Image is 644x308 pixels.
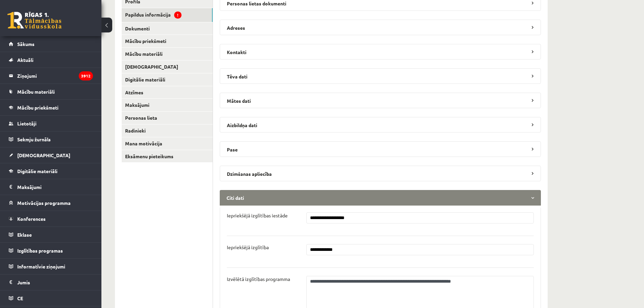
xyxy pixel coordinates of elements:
a: Sākums [9,36,93,52]
legend: Pase [220,141,541,157]
legend: Dzimšanas apliecība [220,166,541,181]
a: Atzīmes [122,86,213,99]
p: Izvēlētā izglītības programma [227,276,290,282]
span: Eklase [17,232,32,238]
i: 3912 [79,71,93,80]
a: Personas lieta [122,112,213,124]
span: Informatīvie ziņojumi [17,263,65,269]
span: [DEMOGRAPHIC_DATA] [17,152,70,158]
span: CE [17,295,23,301]
legend: Maksājumi [17,179,93,195]
a: Ziņojumi3912 [9,68,93,84]
span: Lietotāji [17,120,37,126]
a: Mācību materiāli [9,84,93,99]
span: ! [174,11,182,19]
a: Maksājumi [9,179,93,195]
span: Jumis [17,279,30,285]
a: Mācību priekšmeti [9,100,93,115]
legend: Kontakti [220,44,541,60]
legend: Aizbildņa dati [220,117,541,133]
a: Eksāmenu pieteikums [122,150,213,163]
a: Konferences [9,211,93,227]
span: Mācību priekšmeti [17,104,58,111]
a: Papildus informācija! [122,8,213,22]
a: Informatīvie ziņojumi [9,259,93,274]
span: Sekmju žurnāls [17,136,51,142]
span: Sākums [17,41,34,47]
a: Dokumenti [122,22,213,35]
span: Motivācijas programma [17,200,71,206]
legend: Tēva dati [220,68,541,84]
a: Mana motivācija [122,137,213,150]
legend: Citi dati [220,190,541,206]
a: Digitālie materiāli [9,163,93,179]
a: [DEMOGRAPHIC_DATA] [9,147,93,163]
legend: Adreses [220,20,541,35]
p: Iepriekšējā izglītības iestāde [227,212,288,218]
a: Mācību priekšmeti [122,35,213,47]
span: Aktuāli [17,57,33,63]
a: Jumis [9,275,93,290]
a: Eklase [9,227,93,242]
a: CE [9,290,93,306]
a: Radinieki [122,124,213,137]
a: [DEMOGRAPHIC_DATA] [122,61,213,73]
a: Aktuāli [9,52,93,68]
span: Izglītības programas [17,247,63,254]
a: Digitālie materiāli [122,73,213,86]
a: Sekmju žurnāls [9,132,93,147]
a: Mācību materiāli [122,48,213,60]
span: Konferences [17,216,46,222]
a: Motivācijas programma [9,195,93,211]
legend: Mātes dati [220,93,541,108]
span: Digitālie materiāli [17,168,57,174]
span: Mācību materiāli [17,89,55,95]
legend: Ziņojumi [17,68,93,84]
a: Izglītības programas [9,243,93,258]
a: Lietotāji [9,116,93,131]
a: Maksājumi [122,99,213,111]
p: Iepriekšējā izglītība [227,244,269,250]
a: Rīgas 1. Tālmācības vidusskola [7,12,62,29]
